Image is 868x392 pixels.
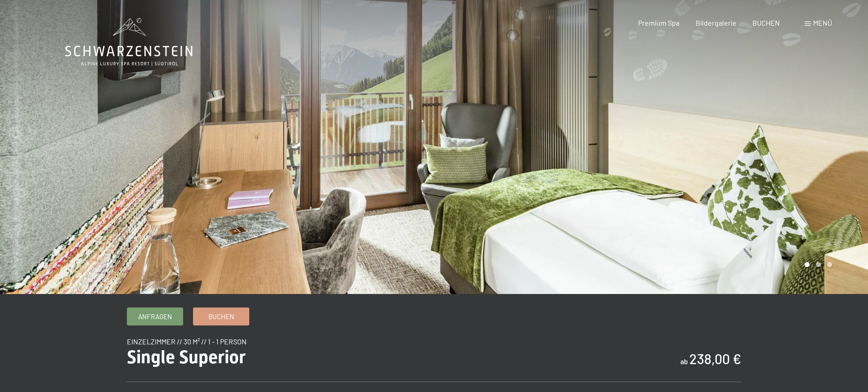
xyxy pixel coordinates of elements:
span: ab [680,357,688,365]
span: Single Superior [127,347,246,368]
span: Menü [813,18,832,27]
a: Premium Spa [638,18,679,27]
span: Anfragen [138,312,172,321]
a: Bildergalerie [696,18,737,27]
a: Anfragen [127,308,183,325]
a: BUCHEN [752,18,780,27]
span: Buchen [208,312,234,321]
b: 238,00 € [689,351,741,367]
a: Buchen [193,308,249,325]
span: Einzelzimmer // 30 m² // 1 - 1 Person [127,337,247,346]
